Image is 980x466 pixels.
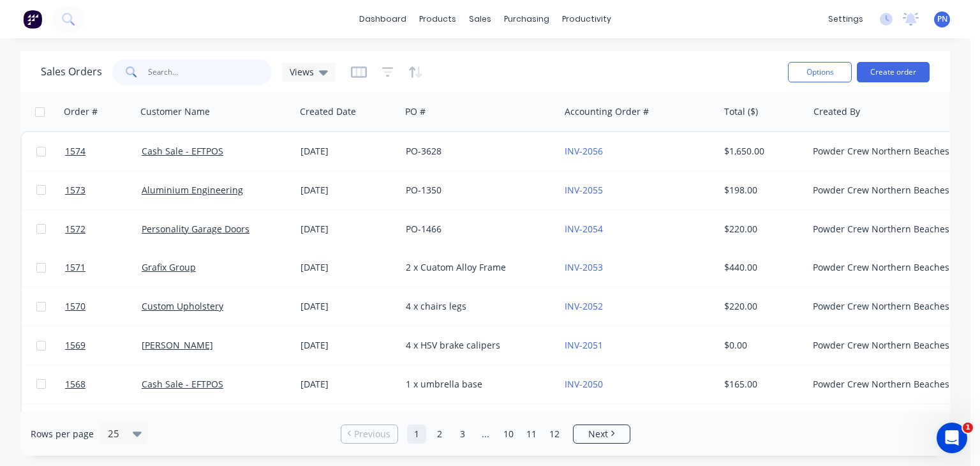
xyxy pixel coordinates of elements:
[65,145,85,158] span: 1574
[142,300,223,312] a: Custom Upholstery
[963,423,973,433] span: 1
[724,223,799,236] div: $220.00
[354,428,390,440] span: Previous
[64,105,98,118] div: Order #
[813,300,954,313] div: Powder Crew Northern Beaches
[142,223,249,235] a: Personality Garage Doors
[406,184,547,197] div: PO-1350
[65,378,85,391] span: 1568
[406,339,547,352] div: 4 x HSV brake calipers
[565,145,603,157] a: INV-2056
[822,10,870,29] div: settings
[140,105,210,118] div: Customer Name
[142,339,213,351] a: [PERSON_NAME]
[724,145,799,158] div: $1,650.00
[301,300,396,313] div: [DATE]
[301,378,396,391] div: [DATE]
[23,10,42,29] img: Factory
[300,105,356,118] div: Created Date
[724,184,799,197] div: $198.00
[65,171,142,209] a: 1573
[290,65,314,79] span: Views
[142,378,223,390] a: Cash Sale - EFTPOS
[813,378,954,391] div: Powder Crew Northern Beaches
[65,326,142,365] a: 1569
[588,428,608,440] span: Next
[301,184,396,197] div: [DATE]
[499,425,518,444] a: Page 10
[301,145,396,158] div: [DATE]
[336,425,635,444] ul: Pagination
[301,339,396,352] div: [DATE]
[65,287,142,326] a: 1570
[65,248,142,287] a: 1571
[813,105,860,118] div: Created By
[565,223,603,235] a: INV-2054
[413,10,463,29] div: products
[65,210,142,248] a: 1572
[565,300,603,312] a: INV-2052
[407,425,426,444] a: Page 1 is your current page
[724,339,799,352] div: $0.00
[937,423,967,453] iframe: Intercom live chat
[522,425,541,444] a: Page 11
[813,261,954,274] div: Powder Crew Northern Beaches
[406,223,547,236] div: PO-1466
[724,300,799,313] div: $220.00
[31,428,94,440] span: Rows per page
[406,145,547,158] div: PO-3628
[65,300,85,313] span: 1570
[565,339,603,351] a: INV-2051
[65,365,142,403] a: 1568
[353,10,413,29] a: dashboard
[301,223,396,236] div: [DATE]
[556,10,618,29] div: productivity
[406,261,547,274] div: 2 x Cuatom Alloy Frame
[65,223,85,236] span: 1572
[813,339,954,352] div: Powder Crew Northern Beaches
[574,428,630,440] a: Next page
[724,105,758,118] div: Total ($)
[857,62,930,82] button: Create order
[463,10,498,29] div: sales
[41,66,102,78] h1: Sales Orders
[430,425,449,444] a: Page 2
[405,105,426,118] div: PO #
[476,425,495,444] a: Jump forward
[565,261,603,273] a: INV-2053
[724,261,799,274] div: $440.00
[142,261,196,273] a: Grafix Group
[813,223,954,236] div: Powder Crew Northern Beaches
[65,261,85,274] span: 1571
[813,184,954,197] div: Powder Crew Northern Beaches
[142,145,223,157] a: Cash Sale - EFTPOS
[406,378,547,391] div: 1 x umbrella base
[301,261,396,274] div: [DATE]
[65,339,85,352] span: 1569
[813,145,954,158] div: Powder Crew Northern Beaches
[545,425,564,444] a: Page 12
[65,404,142,442] a: 1566
[142,184,243,196] a: Aluminium Engineering
[406,300,547,313] div: 4 x chairs legs
[148,59,272,85] input: Search...
[565,184,603,196] a: INV-2055
[788,62,852,82] button: Options
[724,378,799,391] div: $165.00
[453,425,472,444] a: Page 3
[341,428,397,440] a: Previous page
[565,105,649,118] div: Accounting Order #
[498,10,556,29] div: purchasing
[65,184,85,197] span: 1573
[565,378,603,390] a: INV-2050
[937,13,947,25] span: PN
[65,132,142,170] a: 1574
